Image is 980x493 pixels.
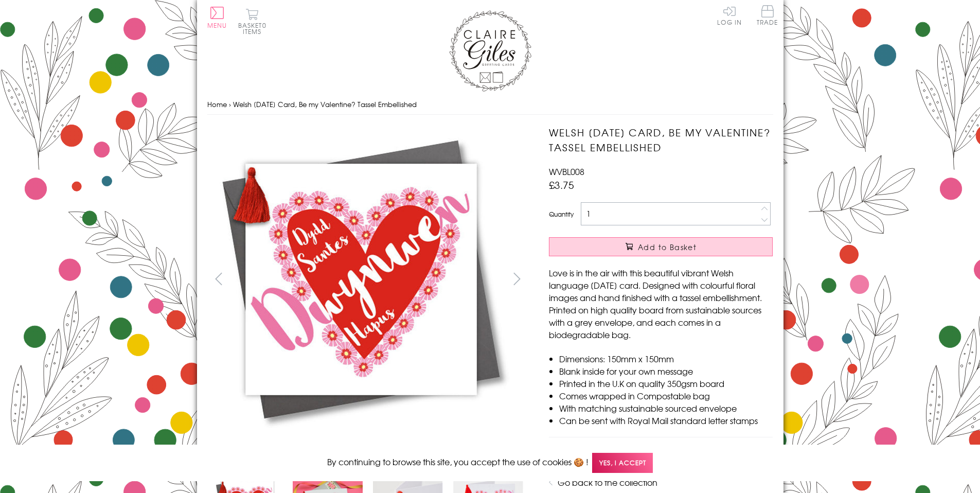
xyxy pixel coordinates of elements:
[559,377,773,390] li: Printed in the U.K on quality 350gsm board
[549,125,773,155] h1: Welsh [DATE] Card, Be my Valentine? Tassel Embellished
[717,5,742,25] a: Log In
[549,267,773,341] p: Love is in the air with this beautiful vibrant Welsh language [DATE] card. Designed with colourfu...
[207,94,773,115] nav: breadcrumbs
[207,267,230,290] button: prev
[638,242,697,252] span: Add to Basket
[549,178,574,192] span: £3.75
[559,402,773,414] li: With matching sustainable sourced envelope
[207,21,227,30] span: Menu
[757,5,778,25] span: Trade
[559,390,773,402] li: Comes wrapped in Compostable bag
[207,125,515,434] img: Welsh Valentine's Day Card, Be my Valentine? Tassel Embellished
[559,353,773,365] li: Dimensions: 150mm x 150mm
[549,165,584,178] span: WVBL008
[229,99,231,109] span: ›
[207,99,227,109] a: Home
[559,365,773,377] li: Blank inside for your own message
[505,267,528,290] button: next
[549,209,574,219] label: Quantity
[757,5,778,27] a: Trade
[207,7,227,28] button: Menu
[559,414,773,427] li: Can be sent with Royal Mail standard letter stamps
[558,476,657,488] a: Go back to the collection
[528,125,837,434] img: Welsh Valentine's Day Card, Be my Valentine? Tassel Embellished
[243,21,266,36] span: 0 items
[449,10,531,92] img: Claire Giles Greetings Cards
[238,8,266,34] button: Basket0 items
[233,99,417,109] span: Welsh [DATE] Card, Be my Valentine? Tassel Embellished
[592,453,653,473] span: Yes, I accept
[549,237,773,256] button: Add to Basket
